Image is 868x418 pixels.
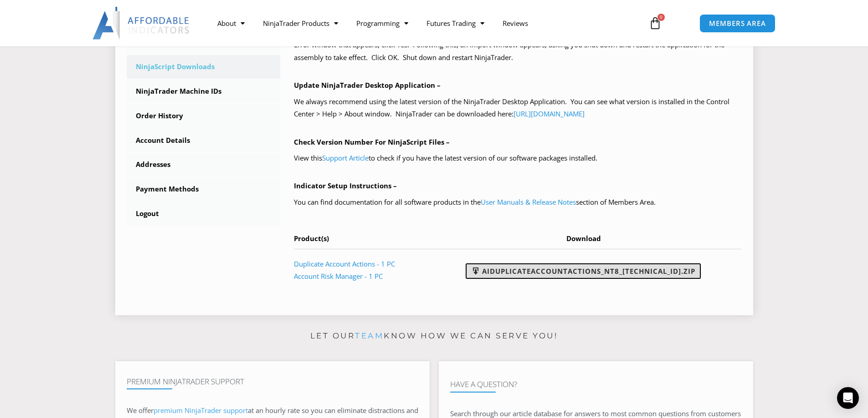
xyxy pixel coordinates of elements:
h4: Have A Question? [450,380,742,389]
h4: Premium NinjaTrader Support [127,377,418,386]
p: Let our know how we can serve you! [115,329,753,343]
a: Account Risk Manager - 1 PC [294,272,383,281]
a: MEMBERS AREA [699,14,776,33]
p: View this to check if you have the latest version of our software packages installed. [294,152,742,165]
span: MEMBERS AREA [709,20,766,27]
a: User Manuals & Release Notes [481,197,576,206]
nav: Account pages [127,6,281,226]
a: Programming [347,13,417,34]
a: Account Details [127,129,281,152]
a: 0 [635,10,675,36]
a: Logout [127,202,281,226]
a: [URL][DOMAIN_NAME] [514,109,585,118]
p: You can find documentation for all software products in the section of Members Area. [294,196,742,209]
a: About [208,13,254,34]
p: We always recommend using the latest version of the NinjaTrader Desktop Application. You can see ... [294,96,742,121]
a: Duplicate Account Actions - 1 PC [294,259,395,268]
nav: Menu [208,13,638,34]
a: Futures Trading [417,13,493,34]
span: We offer [127,406,154,415]
a: team [355,331,384,340]
a: Reviews [493,13,537,34]
a: AIDuplicateAccountActions_NT8_[TECHNICAL_ID].zip [466,263,701,279]
a: premium NinjaTrader support [154,406,248,415]
span: Product(s) [294,234,329,243]
a: Order History [127,104,281,128]
span: 0 [657,14,665,21]
a: NinjaTrader Products [254,13,347,34]
b: Indicator Setup Instructions – [294,181,397,190]
a: Support Article [322,153,369,162]
span: Download [566,234,601,243]
b: Check Version Number For NinjaScript Files – [294,137,450,146]
img: LogoAI | Affordable Indicators – NinjaTrader [92,7,190,40]
div: Open Intercom Messenger [837,387,859,409]
a: Payment Methods [127,177,281,201]
a: Addresses [127,153,281,176]
a: NinjaTrader Machine IDs [127,80,281,103]
a: NinjaScript Downloads [127,55,281,79]
b: Update NinjaTrader Desktop Application – [294,81,441,90]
